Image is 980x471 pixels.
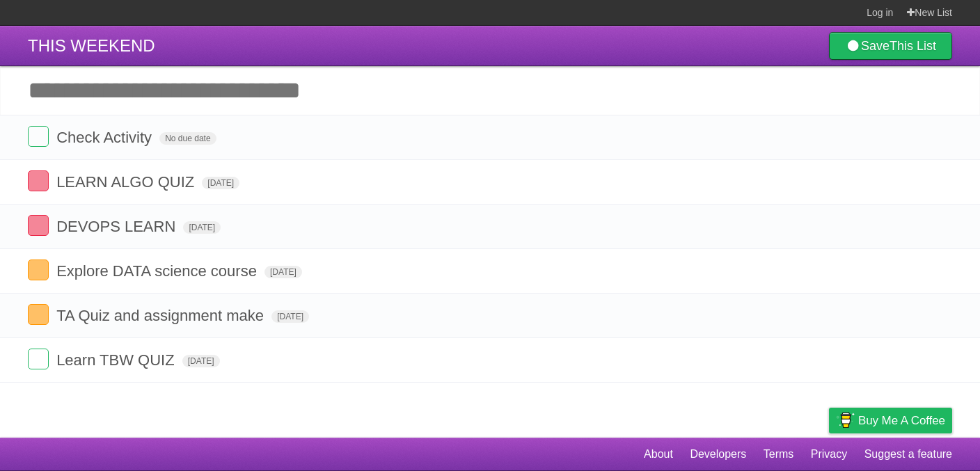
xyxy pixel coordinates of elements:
a: Privacy [811,441,847,468]
span: Check Activity [56,129,155,146]
a: About [644,441,673,468]
a: Suggest a feature [864,441,952,468]
a: SaveThis List [829,32,952,60]
label: Done [28,170,49,191]
span: Buy me a coffee [858,408,945,433]
span: [DATE] [202,177,239,189]
span: TA Quiz and assignment make [56,307,267,324]
span: Learn TBW QUIZ [56,351,178,369]
label: Done [28,215,49,236]
a: Developers [690,441,746,468]
span: [DATE] [264,266,302,278]
span: Explore DATA science course [56,262,260,280]
b: This List [890,39,936,53]
a: Buy me a coffee [829,408,952,433]
label: Done [28,349,49,369]
label: Done [28,126,49,147]
span: LEARN ALGO QUIZ [56,173,198,191]
span: No due date [159,132,216,145]
img: Buy me a coffee [836,408,855,432]
span: [DATE] [271,310,309,323]
span: [DATE] [182,355,220,367]
label: Done [28,260,49,280]
a: Terms [764,441,794,468]
span: THIS WEEKEND [28,36,155,55]
label: Done [28,304,49,325]
span: DEVOPS LEARN [56,218,179,235]
span: [DATE] [183,221,221,234]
